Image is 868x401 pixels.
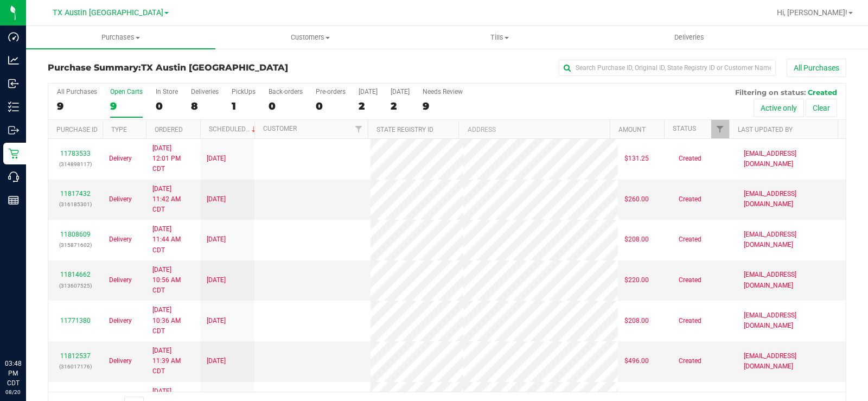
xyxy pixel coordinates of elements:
[391,88,410,96] div: [DATE]
[232,100,256,112] div: 1
[152,265,194,296] span: [DATE] 10:56 AM CDT
[60,352,91,360] a: 11812537
[11,314,43,347] iframe: Resource center
[111,126,127,133] a: Type
[26,33,215,42] span: Purchases
[624,356,649,366] span: $496.00
[152,224,194,256] span: [DATE] 11:44 AM CDT
[215,26,405,49] a: Customers
[624,154,649,164] span: $131.25
[8,148,19,159] inline-svg: Retail
[806,99,837,117] button: Clear
[744,149,839,169] span: [EMAIL_ADDRESS][DOMAIN_NAME]
[207,356,226,366] span: [DATE]
[55,281,96,291] p: (313607525)
[405,26,594,49] a: Tills
[660,33,719,42] span: Deliveries
[53,8,163,17] span: TX Austin [GEOGRAPHIC_DATA]
[55,240,96,250] p: (315871602)
[109,234,132,245] span: Delivery
[405,33,593,42] span: Tills
[744,189,839,209] span: [EMAIL_ADDRESS][DOMAIN_NAME]
[8,101,19,112] inline-svg: Inventory
[808,88,837,97] span: Created
[152,184,194,215] span: [DATE] 11:42 AM CDT
[156,88,178,96] div: In Store
[8,171,19,182] inline-svg: Call Center
[5,359,21,388] p: 03:48 PM CDT
[359,100,378,112] div: 2
[191,88,219,96] div: Deliveries
[624,234,649,245] span: $208.00
[735,88,806,97] span: Filtering on status:
[316,88,346,96] div: Pre-orders
[744,270,839,290] span: [EMAIL_ADDRESS][DOMAIN_NAME]
[109,275,132,285] span: Delivery
[207,234,226,245] span: [DATE]
[391,100,410,112] div: 2
[559,60,776,76] input: Search Purchase ID, Original ID, State Registry ID or Customer Name...
[5,388,21,396] p: 08/20
[744,351,839,372] span: [EMAIL_ADDRESS][DOMAIN_NAME]
[110,88,143,96] div: Open Carts
[711,120,729,138] a: Filter
[738,126,793,133] a: Last Updated By
[207,275,226,285] span: [DATE]
[263,125,297,132] a: Customer
[376,126,433,133] a: State Registry ID
[26,26,215,49] a: Purchases
[624,275,649,285] span: $220.00
[679,234,701,245] span: Created
[141,62,288,73] span: TX Austin [GEOGRAPHIC_DATA]
[152,305,194,336] span: [DATE] 10:36 AM CDT
[55,361,96,372] p: (316017176)
[8,195,19,206] inline-svg: Reports
[754,99,804,117] button: Active only
[595,26,784,49] a: Deliveries
[269,88,303,96] div: Back-orders
[57,88,97,96] div: All Purchases
[316,100,346,112] div: 0
[624,194,649,205] span: $260.00
[787,59,846,77] button: All Purchases
[777,8,847,17] span: Hi, [PERSON_NAME]!
[216,33,404,42] span: Customers
[110,100,143,112] div: 9
[458,120,610,139] th: Address
[60,150,91,157] a: 11783533
[423,100,463,112] div: 9
[155,126,183,133] a: Ordered
[744,230,839,250] span: [EMAIL_ADDRESS][DOMAIN_NAME]
[57,100,97,112] div: 9
[673,125,696,132] a: Status
[55,159,96,169] p: (314898117)
[8,31,19,42] inline-svg: Dashboard
[209,125,258,133] a: Scheduled
[109,194,132,205] span: Delivery
[350,120,368,138] a: Filter
[618,126,646,133] a: Amount
[679,356,701,366] span: Created
[679,154,701,164] span: Created
[109,316,132,326] span: Delivery
[60,190,91,198] a: 11817432
[269,100,303,112] div: 0
[156,100,178,112] div: 0
[679,275,701,285] span: Created
[232,88,256,96] div: PickUps
[359,88,378,96] div: [DATE]
[8,55,19,66] inline-svg: Analytics
[8,125,19,136] inline-svg: Outbound
[152,346,194,377] span: [DATE] 11:39 AM CDT
[109,356,132,366] span: Delivery
[679,194,701,205] span: Created
[60,271,91,278] a: 11814662
[55,199,96,209] p: (316185301)
[152,143,194,175] span: [DATE] 12:01 PM CDT
[744,310,839,331] span: [EMAIL_ADDRESS][DOMAIN_NAME]
[109,154,132,164] span: Delivery
[60,317,91,324] a: 11771380
[207,316,226,326] span: [DATE]
[191,100,219,112] div: 8
[48,63,314,73] h3: Purchase Summary:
